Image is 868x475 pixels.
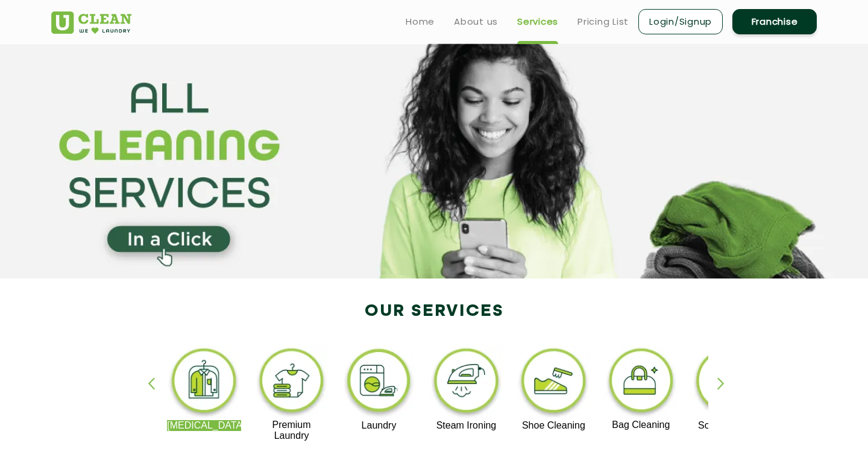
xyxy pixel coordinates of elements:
[691,345,766,420] img: sofa_cleaning_11zon.webp
[691,420,766,431] p: Sofa Cleaning
[429,420,503,431] p: Steam Ironing
[604,345,678,420] img: bag_cleaning_11zon.webp
[342,345,416,420] img: laundry_cleaning_11zon.webp
[454,14,498,29] a: About us
[406,14,435,29] a: Home
[638,9,723,34] a: Login/Signup
[429,345,503,420] img: steam_ironing_11zon.webp
[517,420,591,431] p: Shoe Cleaning
[254,420,329,441] p: Premium Laundry
[51,11,131,34] img: UClean Laundry and Dry Cleaning
[604,420,678,430] p: Bag Cleaning
[167,420,241,431] p: [MEDICAL_DATA]
[517,345,591,420] img: shoe_cleaning_11zon.webp
[342,420,416,431] p: Laundry
[167,345,241,420] img: dry_cleaning_11zon.webp
[254,345,329,420] img: premium_laundry_cleaning_11zon.webp
[577,14,629,29] a: Pricing List
[732,9,817,34] a: Franchise
[517,14,558,29] a: Services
